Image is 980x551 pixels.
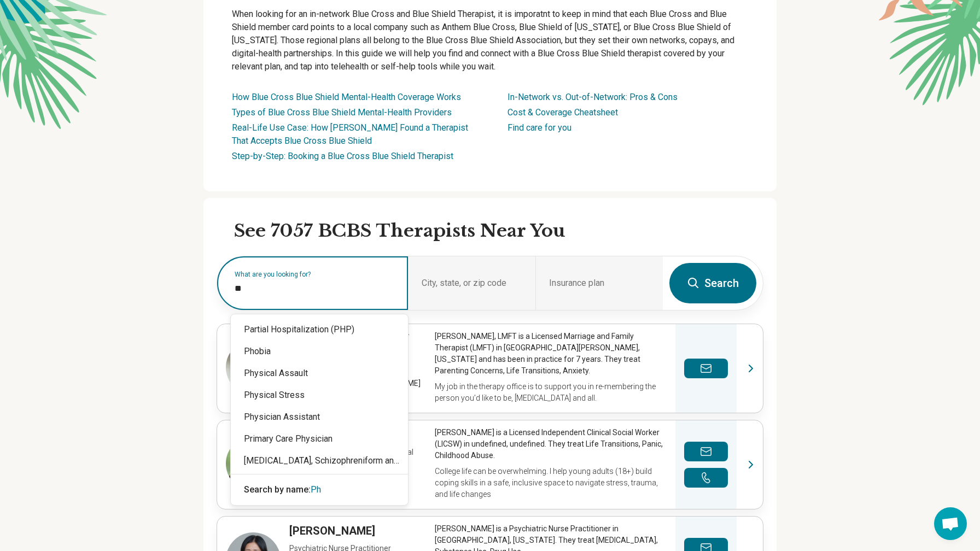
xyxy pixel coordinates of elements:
[234,220,763,243] h2: See 7057 BCBS Therapists Near You
[232,151,453,161] a: Step-by-Step: Booking a Blue Cross Blue Shield Therapist
[669,263,756,303] button: Search
[507,122,571,133] a: Find care for you
[507,92,678,102] a: In-Network vs. Out-of-Network: Pros & Cons
[232,107,452,118] a: Types of Blue Cross Blue Shield Mental-Health Providers
[684,468,728,488] button: Make a phone call
[934,507,967,540] a: Open chat
[244,484,311,495] span: Search by name:
[231,384,408,406] div: Physical Stress
[231,450,408,472] div: [MEDICAL_DATA], Schizophreniform and Brief [MEDICAL_DATA]
[231,428,408,450] div: Primary Care Physician
[232,92,461,102] a: How Blue Cross Blue Shield Mental-Health Coverage Works
[311,484,321,495] span: Ph
[684,359,728,378] button: Send a message
[507,107,618,118] a: Cost & Coverage Cheatsheet
[232,122,468,146] a: Real-Life Use Case: How [PERSON_NAME] Found a Therapist That Accepts Blue Cross Blue Shield
[232,8,748,73] p: When looking for an in-network Blue Cross and Blue Shield Therapist, it is imporatnt to keep in m...
[231,341,408,362] div: Phobia
[231,362,408,384] div: Physical Assault
[231,314,408,505] div: Suggestions
[235,271,395,278] label: What are you looking for?
[231,406,408,428] div: Physician Assistant
[684,442,728,461] button: Send a message
[231,319,408,341] div: Partial Hospitalization (PHP)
